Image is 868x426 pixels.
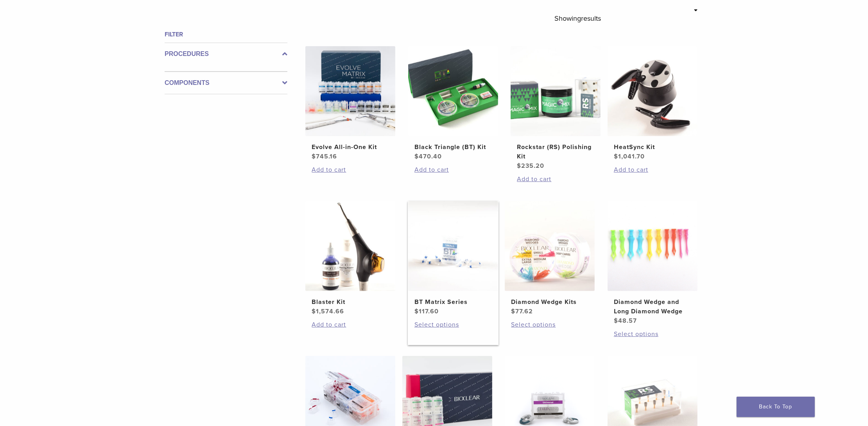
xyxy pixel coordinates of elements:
[614,142,691,152] h2: HeatSync Kit
[614,165,691,174] a: Add to cart: “HeatSync Kit”
[165,78,287,88] label: Components
[614,317,618,325] span: $
[165,30,287,39] h4: Filter
[305,46,396,161] a: Evolve All-in-One KitEvolve All-in-One Kit $745.16
[305,201,395,291] img: Blaster Kit
[517,162,521,170] span: $
[614,153,618,160] span: $
[511,320,588,329] a: Select options for “Diamond Wedge Kits”
[312,153,316,160] span: $
[504,201,595,316] a: Diamond Wedge KitsDiamond Wedge Kits $77.62
[511,46,601,136] img: Rockstar (RS) Polishing Kit
[408,46,498,136] img: Black Triangle (BT) Kit
[414,142,492,152] h2: Black Triangle (BT) Kit
[414,320,492,329] a: Select options for “BT Matrix Series”
[505,201,595,291] img: Diamond Wedge Kits
[408,201,498,291] img: BT Matrix Series
[555,10,601,27] p: Showing results
[614,297,691,316] h2: Diamond Wedge and Long Diamond Wedge
[607,201,698,325] a: Diamond Wedge and Long Diamond WedgeDiamond Wedge and Long Diamond Wedge $48.57
[312,307,316,315] span: $
[511,297,588,307] h2: Diamond Wedge Kits
[737,397,815,417] a: Back To Top
[414,297,492,307] h2: BT Matrix Series
[305,201,396,316] a: Blaster KitBlaster Kit $1,574.66
[608,46,698,136] img: HeatSync Kit
[517,162,544,170] bdi: 235.20
[312,153,337,160] bdi: 745.16
[511,307,515,315] span: $
[312,142,389,152] h2: Evolve All-in-One Kit
[408,201,499,316] a: BT Matrix SeriesBT Matrix Series $117.60
[414,307,439,315] bdi: 117.60
[608,201,698,291] img: Diamond Wedge and Long Diamond Wedge
[408,46,499,161] a: Black Triangle (BT) KitBlack Triangle (BT) Kit $470.40
[312,307,344,315] bdi: 1,574.66
[511,307,533,315] bdi: 77.62
[607,46,698,161] a: HeatSync KitHeatSync Kit $1,041.70
[414,153,442,160] bdi: 470.40
[614,317,637,325] bdi: 48.57
[614,329,691,339] a: Select options for “Diamond Wedge and Long Diamond Wedge”
[305,46,395,136] img: Evolve All-in-One Kit
[312,165,389,174] a: Add to cart: “Evolve All-in-One Kit”
[312,297,389,307] h2: Blaster Kit
[165,49,287,59] label: Procedures
[517,142,594,161] h2: Rockstar (RS) Polishing Kit
[312,320,389,329] a: Add to cart: “Blaster Kit”
[517,174,594,184] a: Add to cart: “Rockstar (RS) Polishing Kit”
[414,153,419,160] span: $
[414,165,492,174] a: Add to cart: “Black Triangle (BT) Kit”
[414,307,419,315] span: $
[510,46,601,171] a: Rockstar (RS) Polishing KitRockstar (RS) Polishing Kit $235.20
[614,153,645,160] bdi: 1,041.70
